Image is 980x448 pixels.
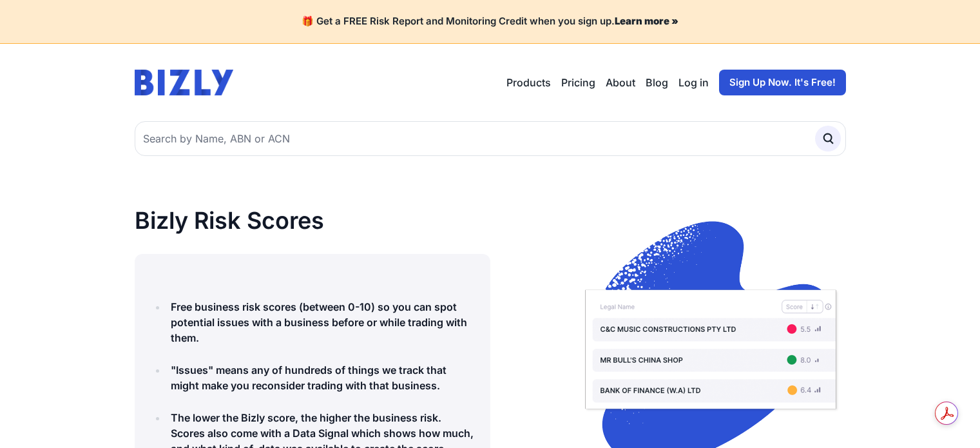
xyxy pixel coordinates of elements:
a: About [606,75,635,90]
h4: 🎁 Get a FREE Risk Report and Monitoring Credit when you sign up. [15,15,965,28]
a: Sign Up Now. It's Free! [719,70,846,95]
a: Pricing [561,75,595,90]
h4: "Issues" means any of hundreds of things we track that might make you reconsider trading with tha... [171,362,475,393]
a: Blog [646,75,668,90]
h4: Free business risk scores (between 0-10) so you can spot potential issues with a business before ... [171,299,475,346]
a: Learn more » [615,15,678,27]
input: Search by Name, ABN or ACN [135,121,846,156]
h1: Bizly Risk Scores [135,208,490,233]
a: Log in [678,75,709,90]
button: Products [506,75,551,90]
